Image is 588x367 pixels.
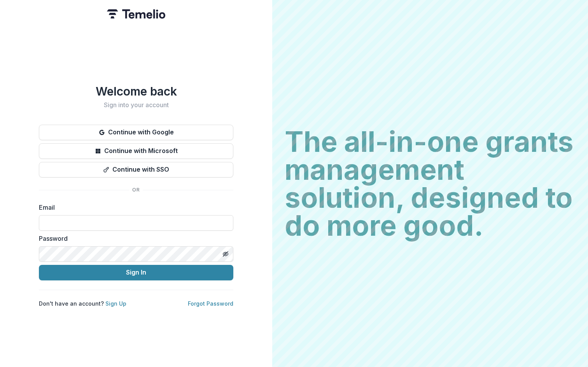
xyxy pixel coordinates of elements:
[39,101,233,109] h2: Sign into your account
[39,203,229,212] label: Email
[219,248,232,260] button: Toggle password visibility
[107,9,165,19] img: Temelio
[105,300,126,307] a: Sign Up
[39,265,233,280] button: Sign In
[39,125,233,140] button: Continue with Google
[39,143,233,159] button: Continue with Microsoft
[39,234,229,243] label: Password
[39,84,233,98] h1: Welcome back
[39,299,126,308] p: Don't have an account?
[39,162,233,177] button: Continue with SSO
[188,300,233,307] a: Forgot Password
